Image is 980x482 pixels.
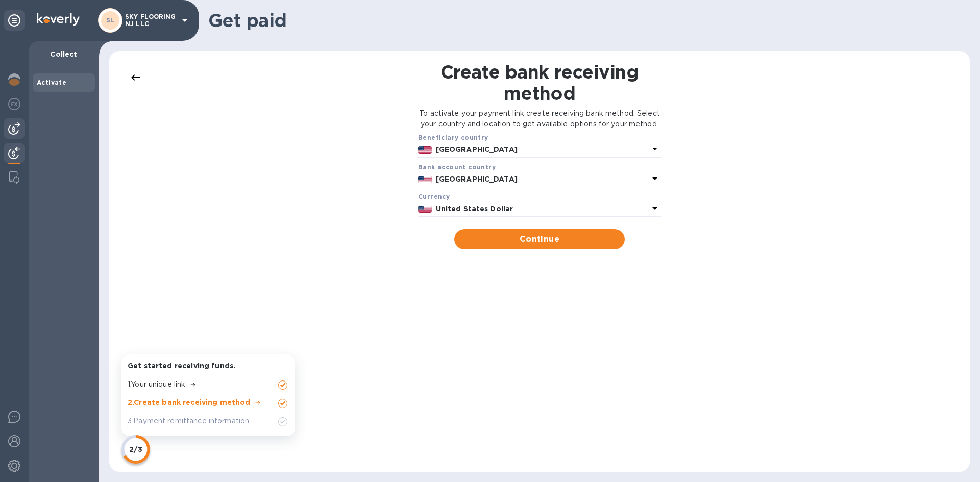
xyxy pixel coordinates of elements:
p: Collect [37,49,91,59]
b: [GEOGRAPHIC_DATA] [436,175,518,183]
p: SKY FLOORING NJ LLC [125,13,176,28]
p: 1 . Your unique link [128,379,185,390]
p: To activate your payment link create receiving bank method. Select your country and location to g... [419,108,661,130]
p: Get started receiving funds. [128,361,289,371]
b: [GEOGRAPHIC_DATA] [436,145,518,154]
span: Continue [462,233,616,245]
img: Unchecked [277,416,289,428]
img: US [418,176,432,183]
h1: Get paid [208,10,964,31]
img: Unchecked [277,397,289,410]
img: Foreign exchange [8,98,20,110]
button: Continue [454,229,624,249]
img: Unchecked [277,379,289,391]
img: Logo [37,13,80,26]
b: Beneficiary country [418,134,488,141]
b: Activate [37,79,66,86]
div: Unpin categories [4,10,24,31]
p: 3 . Payment remittance information [128,416,249,426]
p: 2 . Create bank receiving method [128,397,251,408]
p: 2/3 [129,444,142,454]
b: United States Dollar [436,205,513,213]
img: US [418,146,432,154]
b: Currency [418,193,450,200]
b: Bank account cоuntry [418,163,496,171]
b: SL [106,16,115,24]
img: USD [418,206,432,213]
h1: Create bank receiving method [419,61,661,104]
